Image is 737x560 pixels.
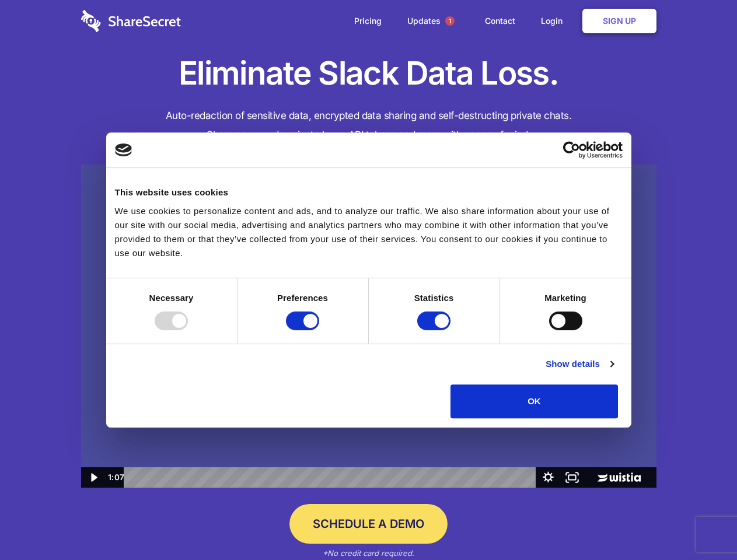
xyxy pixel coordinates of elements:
button: Play Video [81,467,105,488]
a: Show details [546,357,613,371]
span: 1 [445,16,455,26]
a: Contact [473,3,527,39]
div: We use cookies to personalize content and ads, and to analyze our traffic. We also share informat... [115,204,623,260]
strong: Statistics [414,293,454,303]
a: Sign Up [582,9,656,33]
a: Pricing [343,3,393,39]
a: Usercentrics Cookiebot - opens in a new window [521,141,623,159]
div: This website uses cookies [115,185,623,199]
strong: Preferences [277,293,328,303]
a: Wistia Logo -- Learn More [584,467,656,488]
img: logo-wordmark-white-trans-d4663122ce5f474addd5e946df7df03e33cb6a1c49d2221995e7729f52c070b2.svg [81,10,181,32]
button: OK [450,384,618,418]
h1: Eliminate Slack Data Loss. [81,52,656,94]
img: logo [115,143,132,156]
a: Login [529,3,580,39]
div: Playbar [133,467,530,488]
h4: Auto-redaction of sensitive data, encrypted data sharing and self-destructing private chats. Shar... [81,106,656,145]
strong: Necessary [149,293,194,303]
img: Sharesecret [81,164,656,488]
button: Show settings menu [536,467,560,488]
button: Fullscreen [560,467,584,488]
strong: Marketing [544,293,586,303]
a: Schedule a Demo [289,504,448,544]
em: *No credit card required. [323,548,414,558]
